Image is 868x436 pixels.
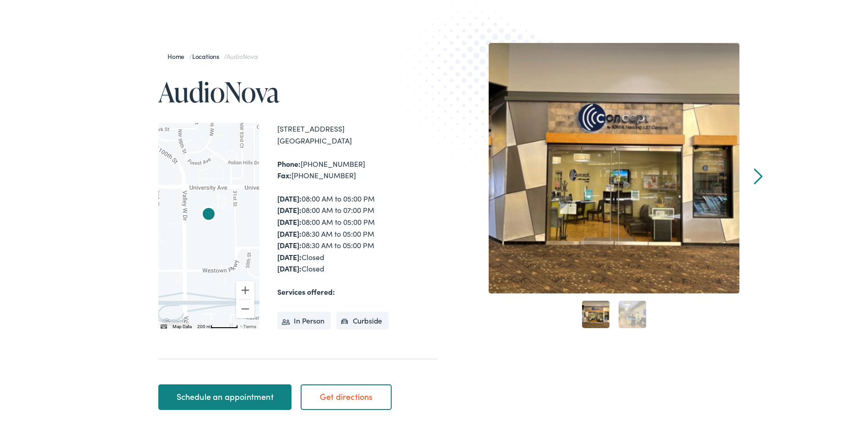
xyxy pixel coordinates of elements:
img: Google [161,315,191,327]
a: Next [754,166,763,183]
strong: Fax: [277,168,291,178]
button: Zoom in [236,279,254,298]
a: Open this area in Google Maps (opens a new window) [161,315,191,327]
div: AudioNova [198,202,220,224]
span: 200 m [197,322,210,327]
strong: [DATE]: [277,261,302,271]
strong: [DATE]: [277,191,302,202]
h1: AudioNova [158,75,437,105]
a: Home [167,50,189,59]
div: 08:00 AM to 05:00 PM 08:00 AM to 07:00 PM 08:00 AM to 05:00 PM 08:30 AM to 05:00 PM 08:30 AM to 0... [277,191,437,273]
button: Map Data [173,322,192,328]
button: Keyboard shortcuts [161,322,167,328]
a: Get directions [301,383,392,408]
strong: [DATE]: [277,238,302,248]
strong: [DATE]: [277,203,302,213]
a: Terms (opens in new tab) [243,322,256,327]
span: / / [167,50,258,59]
strong: Services offered: [277,285,335,295]
a: Schedule an appointment [158,383,291,408]
a: 1 [582,299,609,326]
strong: [DATE]: [277,215,302,225]
li: Curbside [336,310,389,328]
button: Zoom out [236,298,254,316]
button: Map Scale: 200 m per 56 pixels [194,321,241,327]
strong: [DATE]: [277,227,302,237]
div: [PHONE_NUMBER] [PHONE_NUMBER] [277,156,437,180]
span: AudioNova [226,50,258,59]
div: [STREET_ADDRESS] [GEOGRAPHIC_DATA] [277,121,437,144]
strong: [DATE]: [277,250,302,260]
strong: Phone: [277,157,301,167]
a: 2 [619,299,646,326]
li: In Person [277,310,331,328]
a: Locations [192,50,224,59]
